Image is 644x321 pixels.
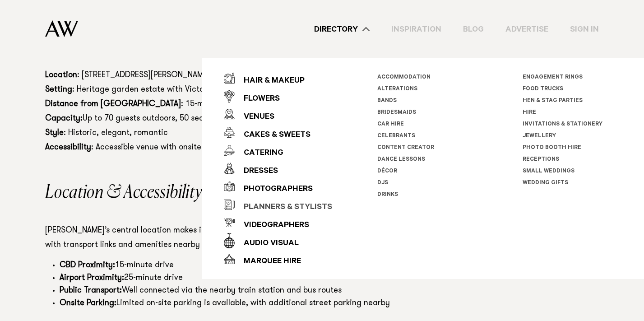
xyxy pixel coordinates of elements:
[45,20,78,37] img: Auckland Weddings Logo
[224,141,332,159] a: Catering
[377,133,415,140] a: Celebrants
[377,168,397,175] a: Décor
[235,108,274,126] div: Venues
[377,110,416,116] a: Bridesmaids
[235,199,332,217] div: Planners & Stylists
[495,23,559,35] a: Advertise
[235,181,313,199] div: Photographers
[60,274,124,282] strong: Airport Proximity:
[45,100,181,108] strong: Distance from [GEOGRAPHIC_DATA]
[523,133,556,140] a: Jewellery
[235,72,305,90] div: Hair & Makeup
[303,23,380,35] a: Directory
[224,159,332,177] a: Dresses
[60,298,409,310] li: Limited on-site parking is available, with additional street parking nearby
[45,71,77,79] strong: Location
[235,163,278,181] div: Dresses
[224,232,332,250] a: Audio Visual
[224,195,332,214] a: Planners & Stylists
[452,23,495,35] a: Blog
[60,299,116,307] strong: Onsite Parking:
[380,23,452,35] a: Inspiration
[559,23,610,35] a: Sign In
[235,235,299,253] div: Audio Visual
[60,287,122,295] strong: Public Transport:
[523,98,583,104] a: Hen & Stag Parties
[224,214,332,232] a: Videographers
[45,68,409,155] p: : [STREET_ADDRESS][PERSON_NAME][PERSON_NAME] : Heritage garden estate with Victorian mansion : 15...
[377,121,404,128] a: Car Hire
[235,253,301,271] div: Marquee Hire
[60,260,409,272] li: 15-minute drive
[45,223,409,252] p: [PERSON_NAME]’s central location makes it easy for both local and out-of-town guests to attend, w...
[45,115,80,123] strong: Capacity
[45,144,91,152] strong: Accessibility
[45,86,72,94] strong: Setting
[224,250,332,268] a: Marquee Hire
[45,129,64,137] strong: Style
[377,98,397,104] a: Bands
[235,144,283,163] div: Catering
[235,126,310,144] div: Cakes & Sweets
[523,168,575,175] a: Small Weddings
[60,261,115,270] strong: CBD Proximity:
[523,74,583,81] a: Engagement Rings
[523,180,568,186] a: Wedding Gifts
[377,180,388,186] a: DJs
[377,157,425,163] a: Dance Lessons
[235,90,280,108] div: Flowers
[224,69,332,87] a: Hair & Makeup
[224,123,332,141] a: Cakes & Sweets
[377,145,434,151] a: Content Creator
[523,121,602,128] a: Invitations & Stationery
[235,217,309,235] div: Videographers
[45,115,83,123] strong: :
[224,177,332,195] a: Photographers
[377,86,417,93] a: Alterations
[377,192,398,198] a: Drinks
[60,285,409,298] li: Well connected via the nearby train station and bus routes
[45,184,409,202] h2: Location & Accessibility
[60,272,409,285] li: 25-minute drive
[224,105,332,123] a: Venues
[224,87,332,105] a: Flowers
[377,74,431,81] a: Accommodation
[523,157,559,163] a: Receptions
[523,110,536,116] a: Hire
[523,86,563,93] a: Food Trucks
[523,145,581,151] a: Photo Booth Hire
